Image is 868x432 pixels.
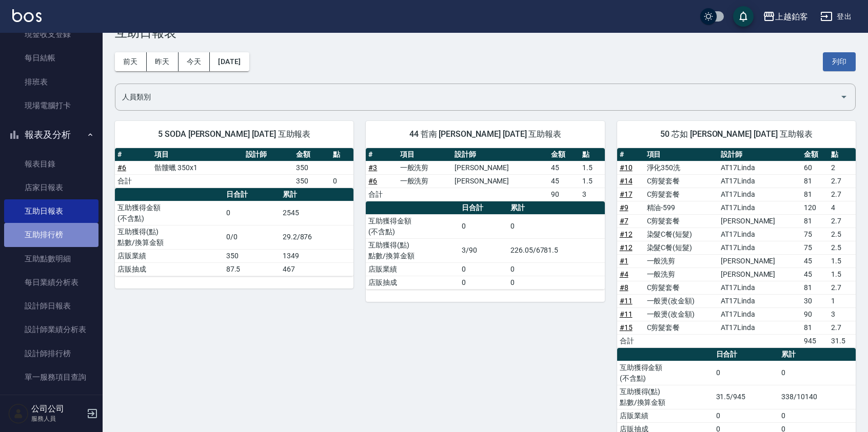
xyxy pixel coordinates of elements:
[115,52,147,71] button: 前天
[548,174,580,188] td: 45
[280,249,354,262] td: 1349
[366,262,459,276] td: 店販業績
[828,321,856,334] td: 2.7
[115,148,353,188] table: a dense table
[620,310,633,318] a: #11
[801,161,828,174] td: 60
[366,201,604,290] table: a dense table
[801,334,828,347] td: 945
[330,174,353,188] td: 0
[718,254,801,268] td: [PERSON_NAME]
[280,262,354,276] td: 467
[4,199,98,223] a: 互助日報表
[828,214,856,228] td: 2.7
[718,214,801,228] td: [PERSON_NAME]
[714,409,779,422] td: 0
[801,174,828,188] td: 81
[828,268,856,281] td: 1.5
[293,174,330,188] td: 350
[718,228,801,241] td: AT17Linda
[836,89,852,105] button: Open
[4,70,98,94] a: 排班表
[4,342,98,365] a: 設計師排行榜
[243,148,293,161] th: 設計師
[366,148,604,201] table: a dense table
[779,385,856,409] td: 338/10140
[115,225,224,249] td: 互助獲得(點) 點數/換算金額
[775,10,808,23] div: 上越鉑客
[4,223,98,246] a: 互助排行榜
[644,268,719,281] td: 一般洗剪
[759,6,812,27] button: 上越鉑客
[293,161,330,174] td: 350
[620,163,633,172] a: #10
[828,188,856,201] td: 2.7
[548,188,580,201] td: 90
[115,262,224,276] td: 店販抽成
[620,243,633,252] a: #12
[801,321,828,334] td: 81
[620,177,633,185] a: #14
[617,148,644,161] th: #
[12,9,42,22] img: Logo
[828,307,856,321] td: 3
[828,174,856,188] td: 2.7
[4,94,98,117] a: 現場電腦打卡
[459,238,508,262] td: 3/90
[115,188,353,276] table: a dense table
[620,323,633,332] a: #15
[580,161,604,174] td: 1.5
[801,281,828,294] td: 81
[644,188,719,201] td: C剪髮套餐
[620,230,633,238] a: #12
[127,129,341,139] span: 5 SODA [PERSON_NAME] [DATE] 互助報表
[801,214,828,228] td: 81
[801,254,828,268] td: 45
[366,148,397,161] th: #
[718,161,801,174] td: AT17Linda
[718,321,801,334] td: AT17Linda
[452,174,548,188] td: [PERSON_NAME]
[644,214,719,228] td: C剪髮套餐
[368,177,377,185] a: #6
[644,307,719,321] td: 一般燙(改金額)
[620,217,628,225] a: #7
[801,188,828,201] td: 81
[548,148,580,161] th: 金額
[828,161,856,174] td: 2
[823,52,856,71] button: 列印
[368,163,377,172] a: #3
[718,174,801,188] td: AT17Linda
[4,271,98,294] a: 每日業績分析表
[718,188,801,201] td: AT17Linda
[644,321,719,334] td: C剪髮套餐
[398,161,452,174] td: 一般洗剪
[801,201,828,214] td: 120
[147,52,179,71] button: 昨天
[4,152,98,176] a: 報表目錄
[224,201,280,225] td: 0
[620,270,628,278] a: #4
[366,238,459,262] td: 互助獲得(點) 點數/換算金額
[378,129,592,139] span: 44 哲南 [PERSON_NAME] [DATE] 互助報表
[580,174,604,188] td: 1.5
[508,214,605,238] td: 0
[459,214,508,238] td: 0
[620,190,633,198] a: #17
[115,249,224,262] td: 店販業績
[508,262,605,276] td: 0
[293,148,330,161] th: 金額
[617,148,856,348] table: a dense table
[617,361,714,385] td: 互助獲得金額 (不含點)
[620,203,628,212] a: #9
[459,201,508,215] th: 日合計
[398,174,452,188] td: 一般洗剪
[152,148,243,161] th: 項目
[828,148,856,161] th: 點
[330,148,353,161] th: 點
[4,121,98,148] button: 報表及分析
[828,201,856,214] td: 4
[617,334,644,347] td: 合計
[629,129,843,139] span: 50 芯如 [PERSON_NAME] [DATE] 互助報表
[280,225,354,249] td: 29.2/876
